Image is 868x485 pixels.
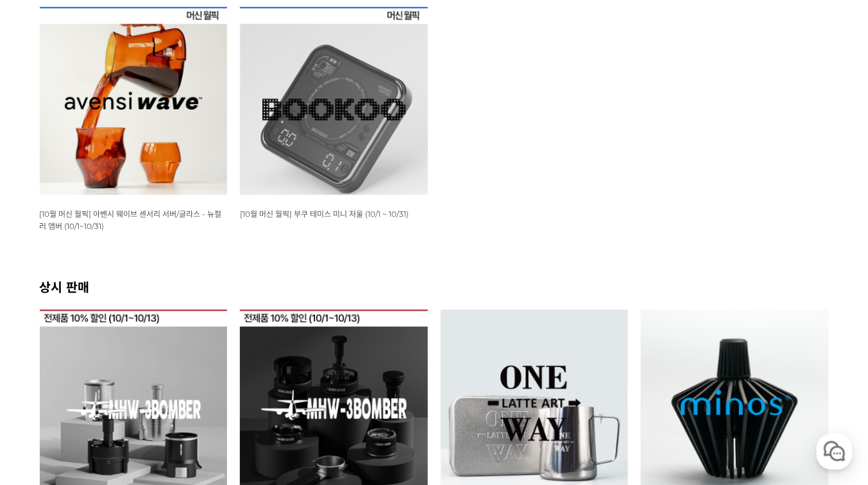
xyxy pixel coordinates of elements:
img: [10월 머신 월픽] 부쿠 테미스 미니 저울 (10/1 ~ 10/31) [240,7,428,195]
span: 설정 [198,398,214,408]
span: 홈 [40,398,48,408]
a: 대화 [85,379,166,411]
span: [10월 머신 월픽] 부쿠 테미스 미니 저울 (10/1 ~ 10/31) [240,209,409,219]
span: [10월 머신 월픽] 아벤시 웨이브 센서리 서버/글라스 - 뉴컬러 앰버 (10/1~10/31) [40,209,222,231]
img: [10월 머신 월픽] 아벤시 웨이브 센서리 서버/글라스 - 뉴컬러 앰버 (10/1~10/31) [40,7,228,195]
h2: 상시 판매 [40,277,829,296]
a: 설정 [166,379,246,411]
a: [10월 머신 월픽] 아벤시 웨이브 센서리 서버/글라스 - 뉴컬러 앰버 (10/1~10/31) [40,208,222,231]
a: [10월 머신 월픽] 부쿠 테미스 미니 저울 (10/1 ~ 10/31) [240,208,409,219]
a: 홈 [4,379,85,411]
span: 대화 [117,398,133,409]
